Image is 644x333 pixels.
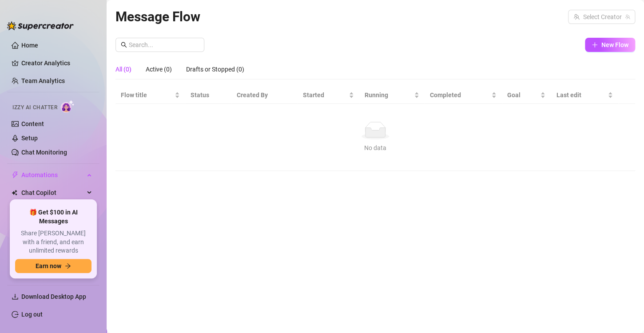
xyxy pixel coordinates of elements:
span: Running [365,90,412,100]
th: Running [359,87,425,104]
span: arrow-right [65,263,71,269]
a: Setup [21,135,38,142]
span: Started [302,90,346,100]
input: Search... [129,40,199,50]
span: New Flow [601,41,628,48]
div: All (0) [115,64,131,74]
span: Goal [507,90,539,100]
th: Flow title [115,87,185,104]
img: AI Chatter [61,100,75,113]
span: Last edit [556,90,606,100]
a: Creator Analytics [21,56,92,70]
span: Completed [430,90,489,100]
a: Chat Monitoring [21,149,67,156]
a: Home [21,42,38,49]
article: Message Flow [115,6,200,27]
span: Download Desktop App [21,293,86,300]
th: Created By [231,87,298,104]
th: Started [297,87,359,104]
a: Team Analytics [21,77,65,84]
th: Completed [425,87,502,104]
span: team [625,14,630,20]
span: search [121,42,127,48]
span: Flow title [121,90,173,100]
img: logo-BBDzfeDw.svg [7,21,74,30]
span: thunderbolt [12,171,19,178]
span: download [12,293,19,300]
div: No data [124,143,626,153]
th: Last edit [551,87,618,104]
a: Content [21,120,44,127]
span: 🎁 Get $100 in AI Messages [15,208,91,226]
div: Drafts or Stopped (0) [186,64,244,74]
div: Active (0) [146,64,172,74]
span: plus [592,42,598,48]
span: Izzy AI Chatter [12,103,57,112]
span: Share [PERSON_NAME] with a friend, and earn unlimited rewards [15,229,91,255]
span: Chat Copilot [21,186,84,200]
th: Goal [502,87,551,104]
span: Automations [21,168,84,182]
th: Status [185,87,231,104]
a: Log out [21,311,43,318]
button: New Flow [585,38,635,52]
img: Chat Copilot [12,190,17,196]
button: Earn nowarrow-right [15,259,91,273]
span: Earn now [36,262,61,270]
